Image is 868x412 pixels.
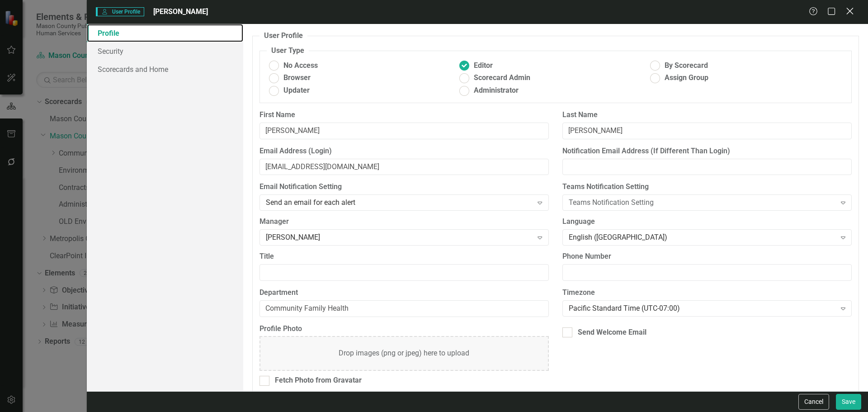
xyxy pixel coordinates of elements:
[259,31,307,41] legend: User Profile
[578,327,646,338] div: Send Welcome Email
[569,232,836,243] div: English ([GEOGRAPHIC_DATA])
[283,73,311,83] span: Browser
[259,146,549,156] label: Email Address (Login)
[474,85,519,96] span: Administrator
[474,73,530,83] span: Scorecard Admin
[87,60,243,78] a: Scorecards and Home
[153,7,208,16] span: [PERSON_NAME]
[259,217,549,227] label: Manager
[665,73,708,83] span: Assign Group
[562,251,852,262] label: Phone Number
[798,394,829,410] button: Cancel
[665,61,708,71] span: By Scorecard
[562,217,852,227] label: Language
[474,61,493,71] span: Editor
[87,42,243,60] a: Security
[259,110,549,120] label: First Name
[87,24,243,42] a: Profile
[283,61,318,71] span: No Access
[339,348,469,359] div: Drop images (png or jpeg) here to upload
[266,232,533,243] div: [PERSON_NAME]
[259,324,549,334] label: Profile Photo
[562,110,852,120] label: Last Name
[275,375,362,386] div: Fetch Photo from Gravatar
[562,182,852,192] label: Teams Notification Setting
[259,251,549,262] label: Title
[569,198,836,208] div: Teams Notification Setting
[283,85,310,96] span: Updater
[562,288,852,298] label: Timezone
[267,46,309,56] legend: User Type
[836,394,861,410] button: Save
[562,146,852,156] label: Notification Email Address (If Different Than Login)
[266,198,533,208] div: Send an email for each alert
[259,182,549,192] label: Email Notification Setting
[569,303,836,313] div: Pacific Standard Time (UTC-07:00)
[96,7,144,16] span: User Profile
[259,288,549,298] label: Department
